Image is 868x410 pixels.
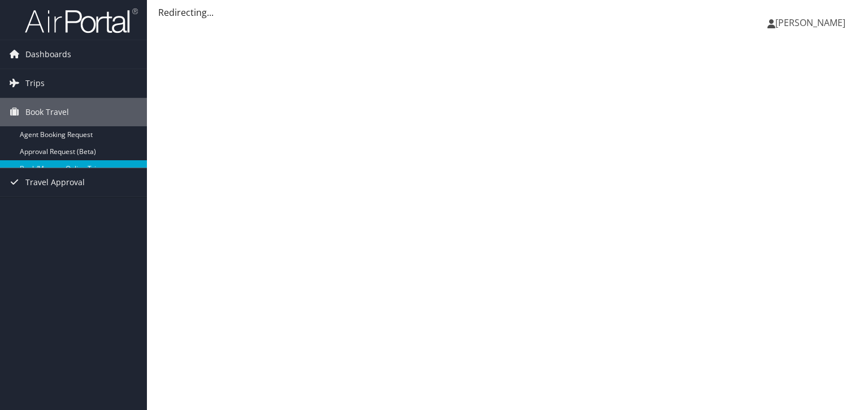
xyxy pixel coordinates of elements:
[25,40,71,69] span: Dashboards
[25,7,138,34] img: airportal-logo.png
[25,98,69,126] span: Book Travel
[25,69,45,97] span: Trips
[775,16,845,29] span: [PERSON_NAME]
[158,6,857,19] div: Redirecting...
[767,6,857,40] a: [PERSON_NAME]
[25,168,85,197] span: Travel Approval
